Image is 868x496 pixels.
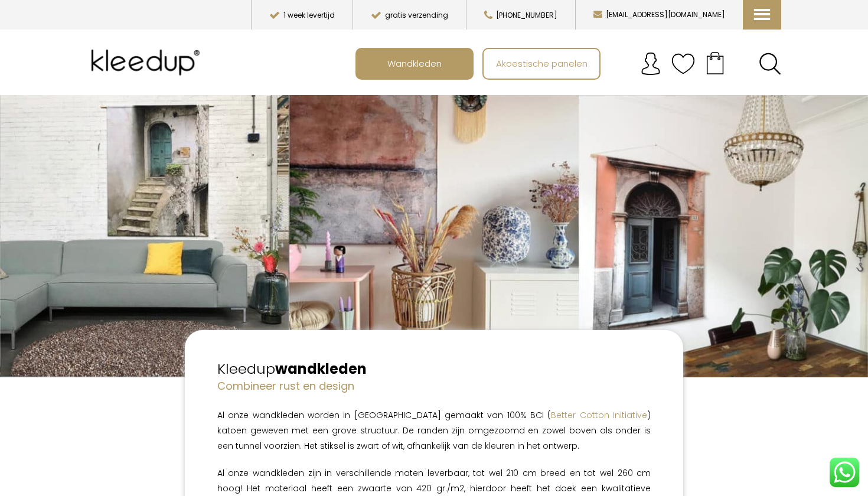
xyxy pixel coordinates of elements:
span: Wandkleden [381,52,448,74]
a: Better Cotton Initiative [551,409,647,421]
a: Your cart [695,48,735,77]
span: Akoestische panelen [490,52,594,74]
strong: wandkleden [275,359,367,378]
img: Kleedup [87,39,208,86]
img: account.svg [639,52,663,76]
nav: Main menu [355,48,790,80]
img: verlanglijstje.svg [671,52,695,76]
a: Search [759,53,781,75]
p: Al onze wandkleden worden in [GEOGRAPHIC_DATA] gemaakt van 100% BCI ( ) katoen geweven met een gr... [217,407,651,453]
a: Akoestische panelen [484,49,599,79]
a: Wandkleden [357,49,472,79]
h2: Kleedup [217,359,651,379]
h4: Combineer rust en design [217,378,651,393]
